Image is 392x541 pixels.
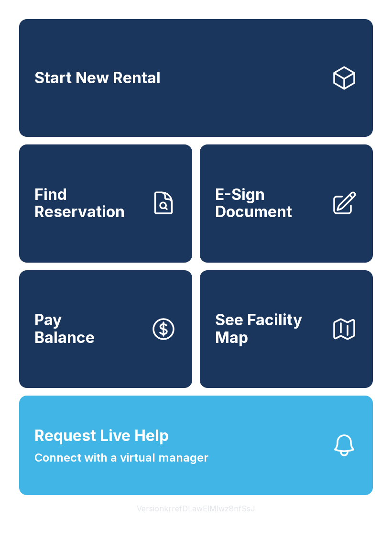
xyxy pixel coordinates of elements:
span: Connect with a virtual manager [34,449,208,466]
button: Request Live HelpConnect with a virtual manager [19,396,373,495]
span: Start New Rental [34,69,161,87]
span: See Facility Map [215,311,323,346]
span: Pay Balance [34,311,95,346]
span: Find Reservation [34,186,142,221]
button: See Facility Map [200,270,373,388]
a: E-Sign Document [200,144,373,262]
a: Find Reservation [19,144,192,262]
span: Request Live Help [34,424,169,447]
a: Start New Rental [19,19,373,137]
button: VersionkrrefDLawElMlwz8nfSsJ [129,495,263,522]
span: E-Sign Document [215,186,323,221]
button: PayBalance [19,270,192,388]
